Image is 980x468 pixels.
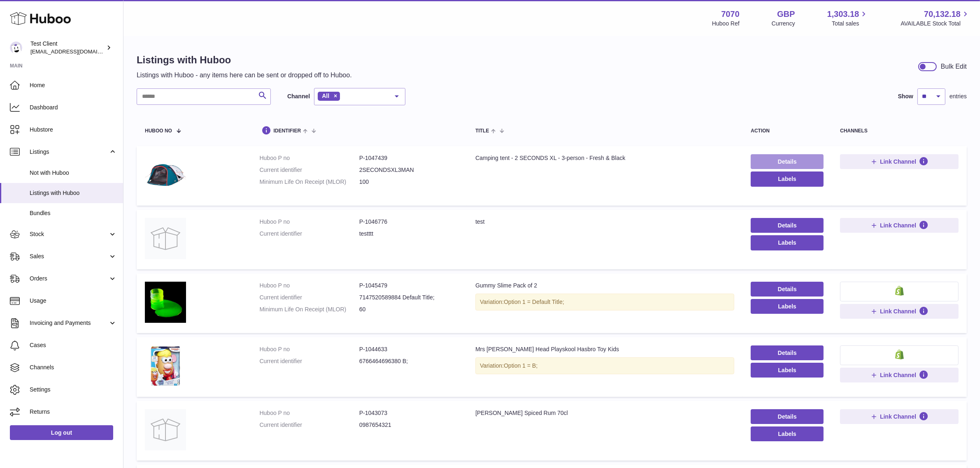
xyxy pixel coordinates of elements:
[137,71,352,80] p: Listings with Huboo - any items here can be sent or dropped off to Huboo.
[287,93,310,100] label: Channel
[359,345,459,353] dd: P-1044633
[30,209,117,217] span: Bundles
[260,230,359,238] dt: Current identifier
[880,413,916,420] span: Link Channel
[260,409,359,417] dt: Huboo P no
[30,253,108,260] span: Sales
[145,282,186,323] img: Gummy Slime Pack of 2
[145,128,172,134] span: Huboo no
[260,357,359,365] dt: Current identifier
[30,230,108,238] span: Stock
[260,345,359,353] dt: Huboo P no
[895,350,904,359] img: shopify-small.png
[359,178,459,186] dd: 100
[840,409,959,424] button: Link Channel
[30,408,117,416] span: Returns
[260,178,359,186] dt: Minimum Life On Receipt (MLOR)
[10,425,113,440] a: Log out
[359,357,459,365] dd: 6766464696380 B;
[137,53,352,67] h1: Listings with Huboo
[30,126,117,134] span: Hubstore
[901,20,970,28] span: AVAILABLE Stock Total
[322,93,329,99] span: All
[941,62,967,71] div: Bulk Edit
[359,154,459,162] dd: P-1047439
[832,20,868,28] span: Total sales
[30,81,117,89] span: Home
[880,371,916,379] span: Link Channel
[895,286,904,296] img: shopify-small.png
[30,169,117,177] span: Not with Huboo
[880,158,916,165] span: Link Channel
[751,235,824,250] button: Labels
[504,362,538,369] span: Option 1 = B;
[475,128,489,134] span: title
[475,294,734,310] div: Variation:
[751,409,824,424] a: Details
[840,304,959,319] button: Link Channel
[751,218,824,233] a: Details
[359,421,459,429] dd: 0987654321
[840,218,959,233] button: Link Channel
[30,319,108,327] span: Invoicing and Payments
[721,9,740,20] strong: 7070
[260,218,359,226] dt: Huboo P no
[751,345,824,360] a: Details
[30,341,117,349] span: Cases
[260,421,359,429] dt: Current identifier
[260,282,359,290] dt: Huboo P no
[840,368,959,382] button: Link Channel
[145,218,186,259] img: test
[898,93,913,100] label: Show
[260,154,359,162] dt: Huboo P no
[30,48,121,55] span: [EMAIL_ADDRESS][DOMAIN_NAME]
[10,42,22,54] img: internalAdmin-7070@internal.huboo.com
[751,299,824,314] button: Labels
[901,9,970,28] a: 70,132.18 AVAILABLE Stock Total
[30,189,117,197] span: Listings with Huboo
[840,154,959,169] button: Link Channel
[359,218,459,226] dd: P-1046776
[924,9,961,20] span: 70,132.18
[504,299,564,305] span: Option 1 = Default Title;
[260,306,359,313] dt: Minimum Life On Receipt (MLOR)
[145,345,186,387] img: Mrs Potato Head Playskool Hasbro Toy Kids
[751,426,824,441] button: Labels
[145,154,186,195] img: Camping tent - 2 SECONDS XL - 3-person - Fresh & Black
[751,128,824,134] div: action
[30,40,105,56] div: Test Client
[772,20,795,28] div: Currency
[751,363,824,378] button: Labels
[475,357,734,374] div: Variation:
[751,282,824,297] a: Details
[475,154,734,162] div: Camping tent - 2 SECONDS XL - 3-person - Fresh & Black
[777,9,795,20] strong: GBP
[30,104,117,111] span: Dashboard
[359,294,459,301] dd: 7147520589884 Default Title;
[260,166,359,174] dt: Current identifier
[30,275,108,283] span: Orders
[30,297,117,305] span: Usage
[475,218,734,226] div: test
[359,166,459,174] dd: 2SECONDSXL3MAN
[359,306,459,313] dd: 60
[827,9,859,20] span: 1,303.18
[359,230,459,238] dd: testttt
[30,148,108,156] span: Listings
[30,386,117,394] span: Settings
[880,308,916,315] span: Link Channel
[950,93,967,100] span: entries
[260,294,359,301] dt: Current identifier
[827,9,869,28] a: 1,303.18 Total sales
[359,409,459,417] dd: P-1043073
[475,409,734,417] div: [PERSON_NAME] Spiced Rum 70cl
[751,171,824,186] button: Labels
[475,282,734,290] div: Gummy Slime Pack of 2
[359,282,459,290] dd: P-1045479
[840,128,959,134] div: channels
[880,222,916,229] span: Link Channel
[712,20,740,28] div: Huboo Ref
[145,409,186,450] img: Barti Spiced Rum 70cl
[30,364,117,371] span: Channels
[475,345,734,353] div: Mrs [PERSON_NAME] Head Playskool Hasbro Toy Kids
